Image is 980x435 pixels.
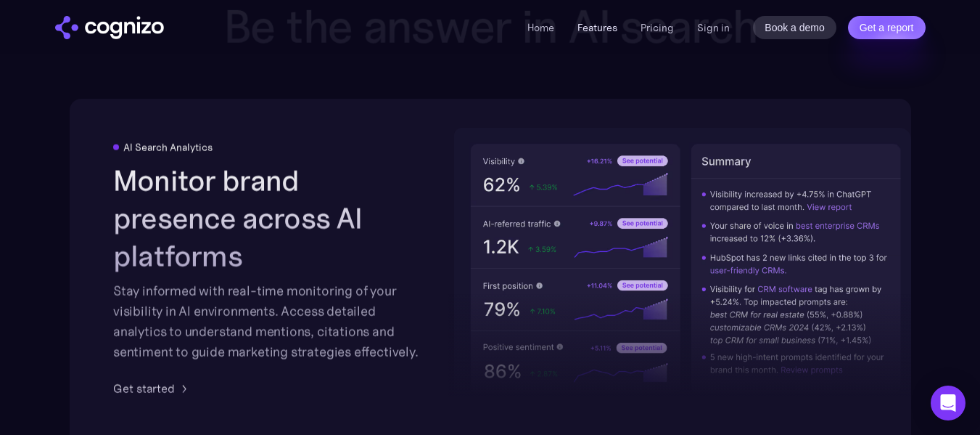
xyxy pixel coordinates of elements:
[577,21,617,34] a: Features
[55,16,164,39] a: home
[848,16,926,39] a: Get a report
[454,128,917,409] img: AI visibility metrics performance insights
[697,19,730,36] a: Sign in
[38,38,103,49] div: Domain: [URL]
[527,21,554,34] a: Home
[41,23,71,35] div: v 4.0.25
[931,386,965,420] div: Open Intercom Messenger
[160,86,244,95] div: Keywords by Traffic
[23,23,35,35] img: logo_orange.svg
[144,84,156,96] img: tab_keywords_by_traffic_grey.svg
[641,21,674,34] a: Pricing
[113,281,424,362] div: Stay informed with real-time monitoring of your visibility in AI environments. Access detailed an...
[123,142,213,153] div: AI Search Analytics
[55,86,130,95] div: Domain Overview
[23,38,35,49] img: website_grey.svg
[113,162,424,275] h2: Monitor brand presence across AI platforms
[753,16,836,39] a: Book a demo
[55,16,164,39] img: cognizo logo
[113,380,192,397] a: Get started
[39,84,51,96] img: tab_domain_overview_orange.svg
[113,380,175,397] div: Get started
